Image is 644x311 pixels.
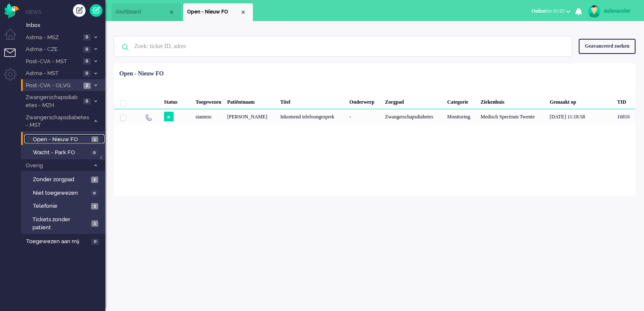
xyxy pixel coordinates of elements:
[24,20,105,29] a: Inbox
[193,92,224,109] div: Toegewezen
[24,162,90,170] span: Overig
[526,5,575,17] button: Onlinefor 01:02
[24,46,80,54] span: Astma - CZE
[547,109,614,124] div: [DATE] 11:18:58
[90,4,102,17] a: Quick Ticket
[4,29,23,48] li: Dashboard menu
[240,9,247,16] div: Close tab
[26,21,105,29] span: Inbox
[24,70,80,78] span: Astma - MST
[614,109,636,124] div: 16816
[24,114,90,129] span: Zwangerschapsdiabetes - MST
[24,34,80,42] span: Astma - MSZ
[4,3,19,18] img: flow_omnibird.svg
[346,92,382,109] div: Onderwerp
[24,201,105,210] a: Telefonie 3
[183,3,253,21] li: View
[83,83,91,89] span: 2
[115,8,168,16] span: dashboard
[382,92,445,109] div: Zorgpad
[91,220,98,227] span: 1
[83,58,91,64] span: 0
[91,150,98,156] span: 0
[145,114,152,121] img: ic_telephone_grey.svg
[346,109,382,124] div: -
[24,94,80,109] span: Zwangerschapsdiabetes - MZH
[277,92,346,109] div: Titel
[91,239,99,245] span: 0
[114,109,636,124] div: 16816
[586,5,636,18] a: ealexander
[164,112,174,121] span: o
[24,236,105,246] a: Toegewezen aan mij 0
[83,46,91,53] span: 0
[161,92,193,109] div: Status
[24,58,80,66] span: Post-CVA - MST
[444,92,478,109] div: Categorie
[478,92,547,109] div: Ziekenhuis
[33,202,89,210] span: Telefonie
[547,92,614,109] div: Gemaakt op
[604,7,636,15] div: ealexander
[73,4,86,17] div: Creëer ticket
[91,177,98,183] span: 2
[444,109,478,124] div: Monitoring
[588,5,601,18] img: avatar
[614,92,636,109] div: TID
[24,134,105,144] a: Open - Nieuw FO 1
[168,9,175,16] div: Close tab
[187,8,240,16] span: Open - Nieuw FO
[4,5,19,12] a: Omnidesk
[193,109,224,124] div: stanmsc
[531,8,546,14] span: Online
[83,98,91,105] span: 0
[91,203,98,209] span: 3
[4,68,23,87] li: Admin menu
[24,82,81,90] span: Post-CVA - OLVG
[83,70,91,77] span: 0
[24,188,105,197] a: Niet toegewezen 0
[224,92,277,109] div: Patiëntnaam
[24,174,105,184] a: Zonder zorgpad 2
[478,109,547,124] div: Medisch Spectrum Twente
[119,70,164,78] div: Open - Nieuw FO
[579,39,636,54] div: Geavanceerd zoeken
[25,8,105,16] li: Views
[382,109,445,124] div: Zwangerschapsdiabetes
[33,176,89,184] span: Zonder zorgpad
[33,149,89,157] span: Wacht - Park FO
[83,34,91,40] span: 0
[114,36,136,58] img: ic-search-icon.svg
[33,136,89,144] span: Open - Nieuw FO
[32,216,89,231] span: Tickets zonder patient
[91,137,98,143] span: 1
[277,109,346,124] div: Inkomend telefoongesprek
[91,190,98,196] span: 0
[24,147,105,157] a: Wacht - Park FO 0
[33,189,89,197] span: Niet toegewezen
[531,8,565,14] span: for 01:02
[224,109,277,124] div: [PERSON_NAME]
[26,238,89,246] span: Toegewezen aan mij
[112,3,181,21] li: Dashboard
[24,214,105,231] a: Tickets zonder patient 1
[4,48,23,67] li: Tickets menu
[526,3,575,21] li: Onlinefor 01:02
[128,36,561,56] input: Zoek: ticket ID, adres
